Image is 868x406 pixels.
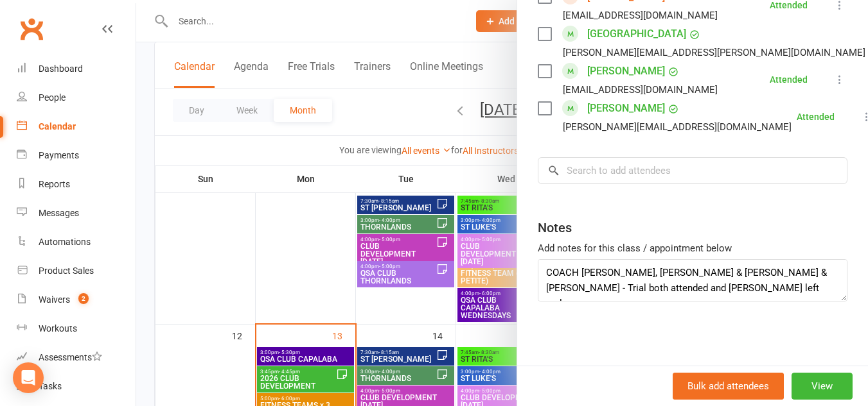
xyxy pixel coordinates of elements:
a: Assessments [17,343,136,372]
div: Assessments [39,352,102,362]
div: Workouts [39,323,77,334]
div: Reports [39,179,70,189]
div: Automations [39,237,91,247]
span: 2 [78,293,89,304]
div: Product Sales [39,266,94,276]
a: [PERSON_NAME] [587,61,665,81]
a: Workouts [17,314,136,343]
div: Calendar [39,121,76,131]
button: View [792,373,853,400]
div: Attended [797,112,835,121]
div: [PERSON_NAME][EMAIL_ADDRESS][DOMAIN_NAME] [563,119,792,135]
a: People [17,83,136,112]
a: [PERSON_NAME] [587,98,665,119]
div: People [39,92,66,103]
a: Tasks [17,372,136,401]
div: Payments [39,150,79,160]
div: Waivers [39,294,70,305]
div: Notes [538,219,572,237]
a: Calendar [17,112,136,141]
div: [EMAIL_ADDRESS][DOMAIN_NAME] [563,81,718,98]
a: Clubworx [15,13,48,45]
div: Dashboard [39,63,83,74]
div: Tasks [39,381,62,391]
a: Reports [17,170,136,199]
div: Messages [39,208,79,218]
div: Open Intercom Messenger [13,362,44,393]
button: Bulk add attendees [673,373,784,400]
a: Payments [17,141,136,170]
a: Messages [17,199,136,228]
a: Automations [17,228,136,257]
a: Dashboard [17,55,136,83]
a: [GEOGRAPHIC_DATA] [587,24,686,44]
a: Product Sales [17,257,136,285]
div: Attended [770,1,808,10]
input: Search to add attendees [538,157,847,184]
div: Attended [770,75,808,84]
div: [EMAIL_ADDRESS][DOMAIN_NAME] [563,7,718,24]
div: Add notes for this class / appointment below [538,241,847,256]
a: Waivers 2 [17,285,136,314]
div: [PERSON_NAME][EMAIL_ADDRESS][PERSON_NAME][DOMAIN_NAME] [563,44,865,61]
